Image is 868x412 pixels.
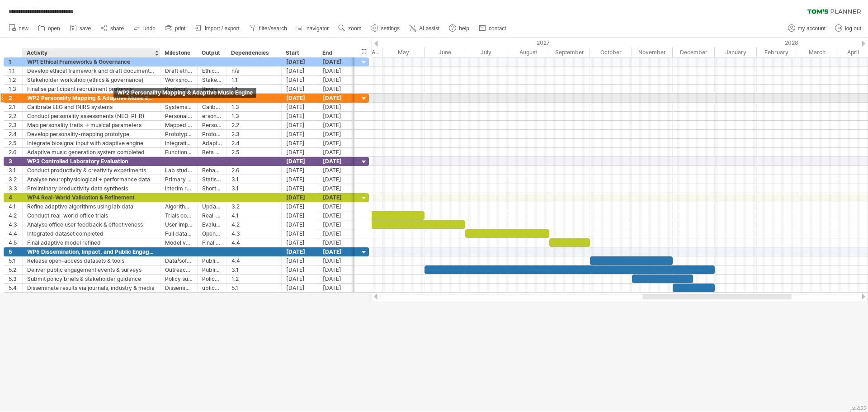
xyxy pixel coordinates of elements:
[27,48,155,57] div: Activity
[282,112,318,120] div: [DATE]
[27,130,156,138] div: Develop personality-mapping prototype
[476,23,509,34] a: contact
[9,148,22,156] div: 2.6
[202,121,222,129] div: Personalisation algorithm spec
[27,184,156,193] div: Preliminary productivity data synthesis
[318,247,355,256] div: [DATE]
[231,166,277,175] div: 2.6
[318,211,355,220] div: [DATE]
[757,47,796,57] div: February 2028
[282,94,318,102] div: [DATE]
[27,229,156,238] div: Integrated dataset completed
[282,193,318,202] div: [DATE]
[798,25,826,32] span: my account
[202,175,222,184] div: Statistical models
[9,175,22,184] div: 3.2
[673,47,715,57] div: December 2027
[318,275,355,283] div: [DATE]
[9,238,22,247] div: 4.5
[9,220,22,229] div: 4.3
[9,184,22,193] div: 3.3
[282,284,318,292] div: [DATE]
[175,25,185,32] span: print
[202,184,222,193] div: Short-form report
[282,265,318,274] div: [DATE]
[447,23,472,34] a: help
[231,112,277,120] div: 1.3
[165,229,193,238] div: Full dataset compiled
[318,238,355,247] div: [DATE]
[590,47,632,57] div: October 2027
[845,25,861,32] span: log out
[318,284,355,292] div: [DATE]
[9,284,22,292] div: 5.4
[282,130,318,138] div: [DATE]
[165,66,193,75] div: Draft ethical protocols completed
[165,103,193,111] div: Systems validated
[282,103,318,111] div: [DATE]
[465,47,507,57] div: July 2027
[318,85,355,93] div: [DATE]
[507,47,549,57] div: August 2027
[247,23,290,34] a: filter/search
[381,25,400,32] span: settings
[231,121,277,129] div: 2.2
[231,66,277,75] div: n/a
[202,284,222,292] div: ublications + press kit
[307,25,329,32] span: navigator
[9,211,22,220] div: 4.2
[294,23,331,34] a: navigator
[282,157,318,166] div: [DATE]
[27,247,156,256] div: WP5 Dissemination, Impact, and Public Engagement
[202,66,222,75] div: Ethical guidelines published
[165,256,193,265] div: Data/software release
[165,130,193,138] div: Prototype ready
[318,157,355,166] div: [DATE]
[282,220,318,229] div: [DATE]
[110,25,124,32] span: share
[282,202,318,211] div: [DATE]
[282,247,318,256] div: [DATE]
[165,121,193,129] div: Mapped framework finalised
[165,175,193,184] div: Primary analysis completed
[231,76,277,84] div: 1.1
[27,193,156,202] div: WP4 Real-World Validation & Refinement
[282,175,318,184] div: [DATE]
[318,112,355,120] div: [DATE]
[318,121,355,129] div: [DATE]
[318,148,355,156] div: [DATE]
[231,211,277,220] div: 4.1
[282,211,318,220] div: [DATE]
[9,247,22,256] div: 5
[48,25,60,32] span: open
[231,229,277,238] div: 4.3
[9,265,22,274] div: 5.2
[143,25,156,32] span: undo
[202,202,222,211] div: Updated engine
[27,85,156,93] div: Finalise participant recruitment protocols
[9,193,22,202] div: 4
[163,23,188,34] a: print
[318,166,355,175] div: [DATE]
[98,23,127,34] a: share
[231,148,277,156] div: 2.5
[165,48,192,57] div: Milestone
[9,112,22,120] div: 2.2
[27,66,156,75] div: Develop ethical framework and draft documentation
[282,85,318,93] div: [DATE]
[850,409,865,412] div: Show Legend
[336,23,364,34] a: zoom
[322,48,349,57] div: End
[165,85,193,93] div: Protocols signed off
[27,256,156,265] div: Release open-access datasets & tools
[27,202,156,211] div: Refine adaptive algorithms using lab data
[19,25,28,32] span: new
[9,275,22,283] div: 5.3
[165,166,193,175] div: Lab study completed
[282,139,318,147] div: [DATE]
[9,66,22,75] div: 1.1
[202,139,222,147] div: Adaptive engine v1
[165,275,193,283] div: Policy submission
[318,175,355,184] div: [DATE]
[231,265,277,274] div: 3.1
